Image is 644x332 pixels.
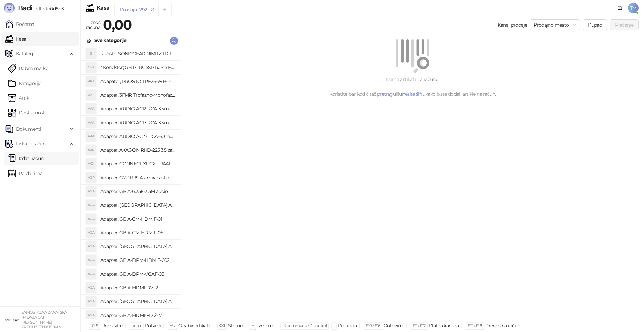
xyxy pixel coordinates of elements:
span: Badi [18,4,32,12]
img: 64x64-companyLogo-ae27db6e-dfce-48a1-b68e-83471bd1bffd.png [5,313,19,326]
div: Izmena [257,321,273,330]
div: AGA [86,296,96,307]
span: f [333,323,334,328]
div: AGA [86,186,96,197]
div: Storno [228,321,243,330]
div: AGA [86,200,96,210]
span: Fiskalni računi [16,137,46,150]
a: unesite šifru [399,91,425,97]
span: Dokumenti [16,122,41,136]
button: Add tab [158,3,172,16]
strong: 0,00 [103,16,132,33]
a: Dokumentacija [614,3,625,13]
div: AAA [86,131,96,142]
h4: Adapter, GB A-6.35F-3.5M audio [100,186,175,197]
div: AGA [86,282,96,293]
button: Kupac [583,19,607,30]
div: Prenos na račun [485,321,520,330]
h4: Adapter, GB A-HDMI-DVI-2 [100,282,175,293]
div: Nema artikala na računu. Koristite bar kod čitač, ili kako biste dodali artikle na račun. [189,76,636,98]
h4: Adapter, AUDIO AC12 RCA-3.5mm mono [100,103,175,114]
h4: Adapter, GB A-DPM-HDMIF-002 [100,255,175,266]
h4: Adapter, AUDIO AC17 RCA-3.5mm stereo [100,117,175,128]
span: ⌫ [219,323,225,328]
h4: Adapter, GB A-HDMI-FD Ž-M [100,310,175,321]
h4: * Konektor; GB PLUG5SP RJ-45 FTP Kat.5 [100,62,175,73]
div: AAA [86,117,96,128]
div: Platna kartica [429,321,459,330]
a: Izdati računi [8,152,45,165]
span: enter [132,323,142,328]
div: AGA [86,255,96,266]
span: F12 / F18 [468,323,482,328]
button: Plaćanje [610,19,639,30]
span: 3.11.3-fd0d8d3 [32,6,64,12]
span: TM [628,3,639,13]
div: AGA [86,310,96,321]
a: Po danima [8,167,42,180]
h4: Adapter, GB A-CM-HDMIF-05 [100,227,175,238]
span: ⌘ command / ⌃ control [282,323,327,328]
div: Pretraga [338,321,357,330]
div: AGA [86,241,96,252]
span: 0-9 [92,323,98,328]
a: pretragu [377,91,396,97]
div: AGA [86,227,96,238]
h4: Adapter, CONNECT XL CXL-UA4IN1 putni univerzalni [100,158,175,169]
div: AGA [86,269,96,279]
div: AAR [86,145,96,155]
div: APT [86,76,96,87]
div: Sve kategorije [94,37,126,44]
small: SAMOSTALNA ZANATSKA RADNJA CAT [PERSON_NAME] PREDUZETNIK KOVIN [21,310,67,329]
span: F11 / F17 [413,323,426,328]
h4: Adapter, AXAGON RHD-225 3.5 za 2x2.5 [100,145,175,155]
h4: Adapter, [GEOGRAPHIC_DATA] A-HDMI-FC Ž-M [100,296,175,307]
a: Kasa [5,32,26,46]
h4: Adapter, AUDIO AC27 RCA-6.3mm stereo [100,131,175,142]
h4: Adapter, [GEOGRAPHIC_DATA] A-AC-UKEU-001 UK na EU 7.5A [100,200,175,210]
div: Gotovina [384,321,404,330]
span: F10 / F16 [366,323,380,328]
div: AGA [86,214,96,224]
span: Prodajno mesto [534,20,576,30]
div: AAA [86,103,96,114]
div: Kasa [97,5,109,11]
div: A3T [86,90,96,100]
a: Dostupnost [8,106,45,120]
span: Katalog [16,47,33,60]
button: remove [148,7,157,12]
h4: Adapter, [GEOGRAPHIC_DATA] A-CMU3-LAN-05 hub [100,241,175,252]
img: Logo [4,3,15,13]
div: Iznos računa [85,18,102,32]
h4: Adapter, GB A-CM-HDMIF-01 [100,214,175,224]
h4: Adapter, 3FMR Trofazno-Monofazni [100,90,175,100]
h4: Kućište, SONICGEAR NIMITZ TR1100 belo BEZ napajanja [100,48,175,59]
div: Prodaja 1292 [120,6,147,13]
a: ArtikliArtikli [8,91,32,105]
div: Kanal prodaje [498,21,527,29]
div: grid [81,47,181,319]
a: Kategorije [8,77,41,90]
a: Robne marke [8,62,48,75]
a: Početna [5,17,34,31]
h4: Adapater, PROSTO TPF26-WH-P razdelnik [100,76,175,87]
span: ↑/↓ [170,323,175,328]
div: Unos šifre [101,321,123,330]
span: + [252,323,254,328]
div: ACX [86,158,96,169]
div: Odabir artikala [178,321,210,330]
h4: Adapter, G7 PLUS 4K miracast dlna airplay za TV [100,172,175,183]
div: S [86,48,96,59]
div: AGP [86,172,96,183]
div: Potvrdi [145,321,161,330]
h4: Adapter, GB A-DPM-VGAF-03 [100,269,175,279]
